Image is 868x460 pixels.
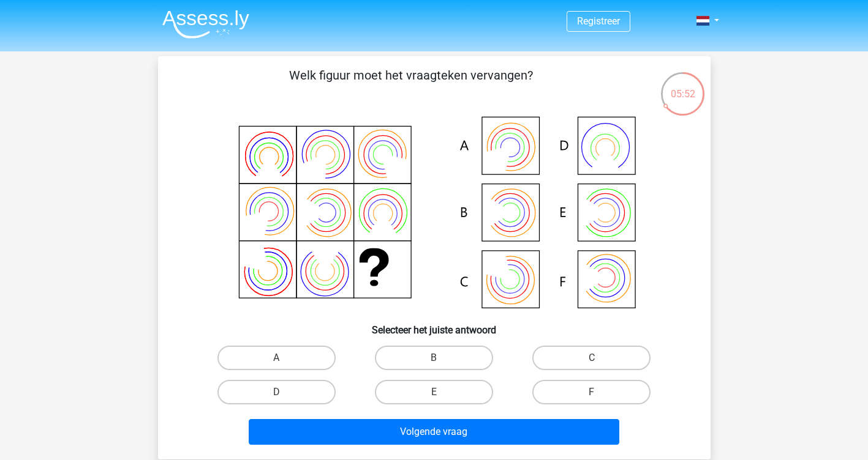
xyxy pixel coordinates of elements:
[660,71,706,102] div: 05:52
[375,380,493,404] label: E
[532,346,651,370] label: C
[532,380,651,404] label: F
[217,346,336,370] label: A
[178,314,691,336] h6: Selecteer het juiste antwoord
[577,15,620,27] a: Registreer
[249,419,619,445] button: Volgende vraag
[375,346,493,370] label: B
[178,66,645,103] p: Welk figuur moet het vraagteken vervangen?
[217,380,336,404] label: D
[162,10,249,39] img: Assessly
